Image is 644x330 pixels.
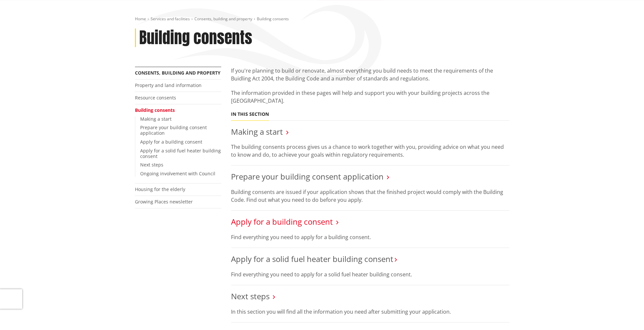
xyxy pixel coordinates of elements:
a: Apply for a building consent [231,216,333,227]
a: Consents, building and property [135,70,221,76]
p: If you're planning to build or renovate, almost everything you build needs to meet the requiremen... [231,67,509,82]
iframe: Messenger Launcher [614,303,637,326]
nav: breadcrumb [135,16,509,22]
p: The building consents process gives us a chance to work together with you, providing advice on wh... [231,143,509,159]
a: Apply for a solid fuel heater building consent​ [231,253,393,264]
a: Growing Places newsletter [135,199,193,205]
a: Property and land information [135,82,202,88]
h5: In this section [231,112,269,117]
a: Consents, building and property [194,16,252,22]
span: Building consents [257,16,289,22]
a: Prepare your building consent application [140,124,207,136]
p: Find everything you need to apply for a building consent. [231,233,509,241]
a: Home [135,16,146,22]
a: Building consents [135,107,175,113]
a: Prepare your building consent application [231,171,384,182]
a: Resource consents [135,95,176,101]
a: Apply for a solid fuel heater building consent​ [140,148,221,159]
a: Making a start [231,126,283,137]
a: Making a start [140,116,172,122]
p: Find everything you need to apply for a solid fuel heater building consent. [231,270,509,278]
p: Building consents are issued if your application shows that the finished project would comply wit... [231,188,509,204]
a: Ongoing involvement with Council [140,170,215,177]
a: Services and facilities [151,16,190,22]
a: Housing for the elderly [135,186,185,192]
a: Next steps [140,162,163,168]
h1: Building consents [139,28,252,47]
p: In this section you will find all the information you need after submitting your application. [231,308,509,316]
p: The information provided in these pages will help and support you with your building projects acr... [231,89,509,105]
a: Next steps [231,291,270,302]
a: Apply for a building consent [140,139,202,145]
